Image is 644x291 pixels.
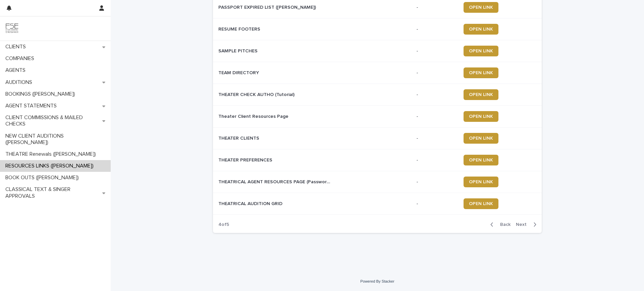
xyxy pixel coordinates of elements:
[3,175,84,181] p: BOOK OUTS ([PERSON_NAME])
[417,48,458,54] p: -
[3,44,31,50] p: CLIENTS
[3,151,101,157] p: THEATRE Renewals ([PERSON_NAME])
[464,2,498,13] a: OPEN LINK
[417,179,458,185] p: -
[213,62,542,84] tr: TEAM DIRECTORYTEAM DIRECTORY -OPEN LINK
[3,133,111,146] p: NEW CLIENT AUDITIONS ([PERSON_NAME])
[469,136,493,141] span: OPEN LINK
[469,180,493,184] span: OPEN LINK
[213,193,542,215] tr: THEATRICAL AUDITION GRIDTHEATRICAL AUDITION GRID -OPEN LINK
[417,157,458,163] p: -
[213,216,234,233] p: 4 of 5
[213,40,542,62] tr: SAMPLE PITCHESSAMPLE PITCHES -OPEN LINK
[3,186,102,199] p: CLASSICAL TEXT & SINGER APPROVALS
[213,171,542,193] tr: THEATRICAL AGENT RESOURCES PAGE (Password: FSE8051212)THEATRICAL AGENT RESOURCES PAGE (Password: ...
[469,158,493,162] span: OPEN LINK
[218,112,290,119] p: Theater Client Resources Page
[516,222,531,227] span: Next
[464,177,498,187] a: OPEN LINK
[417,92,458,98] p: -
[3,67,31,74] p: AGENTS
[218,200,284,207] p: THEATRICAL AUDITION GRID
[469,5,493,10] span: OPEN LINK
[5,22,19,35] img: 9JgRvJ3ETPGCJDhvPVA5
[213,84,542,106] tr: THEATER CHECK AUTHO (Tutorial)THEATER CHECK AUTHO (Tutorial) -OPEN LINK
[3,114,102,127] p: CLIENT COMMISSIONS & MAILED CHECKS
[464,133,498,144] a: OPEN LINK
[469,49,493,53] span: OPEN LINK
[213,149,542,171] tr: THEATER PREFERENCESTHEATER PREFERENCES -OPEN LINK
[3,163,99,169] p: RESOURCES LINKS ([PERSON_NAME])
[496,222,511,227] span: Back
[464,67,498,78] a: OPEN LINK
[513,222,542,228] button: Next
[213,128,542,149] tr: THEATER CLIENTSTHEATER CLIENTS -OPEN LINK
[469,201,493,206] span: OPEN LINK
[218,47,259,54] p: SAMPLE PITCHES
[3,91,80,97] p: BOOKINGS ([PERSON_NAME])
[417,201,458,207] p: -
[3,103,62,109] p: AGENT STATEMENTS
[417,27,458,32] p: -
[417,114,458,119] p: -
[417,70,458,76] p: -
[218,69,260,76] p: TEAM DIRECTORY
[469,70,493,75] span: OPEN LINK
[218,25,262,32] p: RESUME FOOTERS
[469,27,493,32] span: OPEN LINK
[218,3,317,10] p: PASSPORT EXPIRED LIST ([PERSON_NAME])
[469,114,493,119] span: OPEN LINK
[3,55,40,62] p: COMPANIES
[417,136,458,141] p: -
[485,222,513,228] button: Back
[464,111,498,122] a: OPEN LINK
[464,89,498,100] a: OPEN LINK
[213,18,542,40] tr: RESUME FOOTERSRESUME FOOTERS -OPEN LINK
[464,24,498,35] a: OPEN LINK
[218,156,274,163] p: THEATER PREFERENCES
[469,92,493,97] span: OPEN LINK
[218,134,261,141] p: THEATER CLIENTS
[464,198,498,209] a: OPEN LINK
[464,155,498,165] a: OPEN LINK
[3,79,38,86] p: AUDITIONS
[213,106,542,128] tr: Theater Client Resources PageTheater Client Resources Page -OPEN LINK
[218,178,331,185] p: THEATRICAL AGENT RESOURCES PAGE (Password: FSE8051212)
[218,91,296,98] p: THEATER CHECK AUTHO (Tutorial)
[464,46,498,56] a: OPEN LINK
[417,5,458,10] p: -
[360,279,394,283] a: Powered By Stacker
